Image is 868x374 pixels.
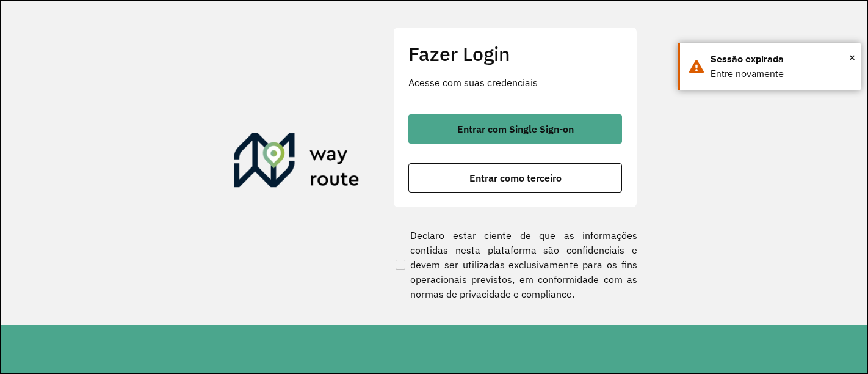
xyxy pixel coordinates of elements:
span: Entrar como terceiro [469,173,562,183]
div: Entre novamente [711,67,852,81]
span: × [849,48,855,67]
img: Roteirizador AmbevTech [234,133,360,192]
h2: Fazer Login [408,42,622,65]
div: Sessão expirada [711,52,852,67]
button: button [408,163,622,193]
label: Declaro estar ciente de que as informações contidas nesta plataforma são confidenciais e devem se... [393,228,637,301]
p: Acesse com suas credenciais [408,75,622,90]
button: Close [849,48,855,67]
button: button [408,114,622,144]
span: Entrar com Single Sign-on [457,124,574,134]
